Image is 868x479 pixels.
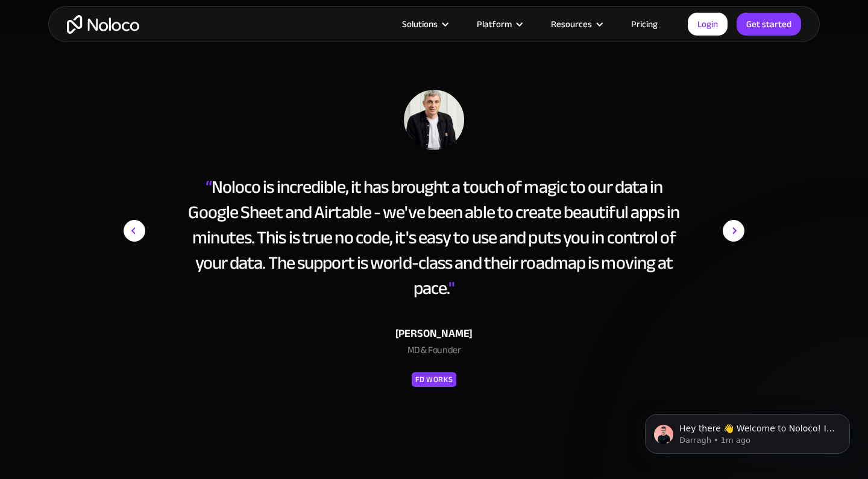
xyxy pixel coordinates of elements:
[477,16,512,32] div: Platform
[67,15,139,34] a: home
[627,389,868,473] iframe: Intercom notifications message
[737,13,801,36] a: Get started
[387,16,462,32] div: Solutions
[187,343,681,363] div: MD & Founder
[462,16,536,32] div: Platform
[536,16,616,32] div: Resources
[402,16,438,32] div: Solutions
[415,372,453,387] div: FD Works
[124,90,744,389] div: 5 of 15
[688,13,728,36] a: Login
[124,90,172,414] div: previous slide
[206,170,212,204] span: “
[187,174,681,301] div: Noloco is incredible, it has brought a touch of magic to our data in Google Sheet and Airtable - ...
[696,90,744,414] div: next slide
[616,16,673,32] a: Pricing
[187,325,681,343] div: [PERSON_NAME]
[448,271,454,305] span: "
[124,90,744,414] div: carousel
[551,16,592,32] div: Resources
